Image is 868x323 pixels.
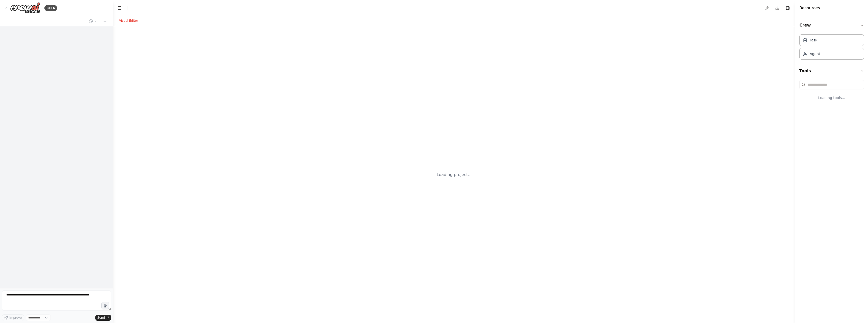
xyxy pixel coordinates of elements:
[437,172,472,178] div: Loading project...
[97,316,105,320] span: Send
[44,5,57,11] div: BETA
[799,32,864,64] div: Crew
[131,6,135,11] nav: breadcrumb
[799,78,864,108] div: Tools
[2,314,24,321] button: Improve
[810,51,820,56] div: Agent
[799,64,864,78] button: Tools
[799,5,820,11] h4: Resources
[95,315,111,321] button: Send
[101,302,109,309] button: Click to speak your automation idea
[101,18,109,24] button: Start a new chat
[116,5,123,12] button: Hide left sidebar
[784,5,791,12] button: Hide right sidebar
[115,16,142,26] button: Visual Editor
[799,18,864,32] button: Crew
[10,2,40,14] img: Logo
[9,316,22,320] span: Improve
[810,38,817,43] div: Task
[131,6,135,11] span: ...
[87,18,99,24] button: Switch to previous chat
[799,91,864,104] div: Loading tools...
